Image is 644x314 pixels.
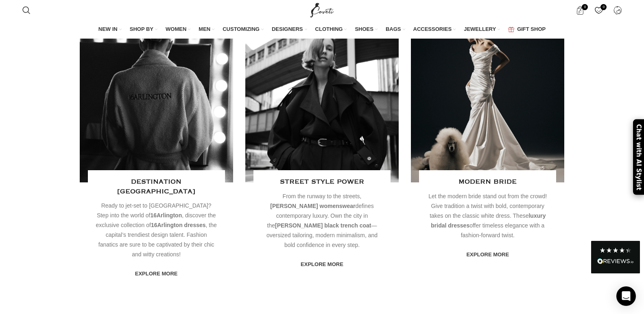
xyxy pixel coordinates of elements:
strong: 16Arlington dresses [151,222,206,228]
a: CUSTOMIZING [223,21,264,38]
span: DESIGNERS [272,26,303,33]
span: NEW IN [98,26,118,33]
div: 4.28 Stars [599,247,632,253]
a: WOMEN [166,21,190,38]
a: SHOP BY [130,21,157,38]
a: NEW IN [98,21,122,38]
a: BAGS [386,21,405,38]
h4: DESTINATION [GEOGRAPHIC_DATA] [95,178,217,197]
a: 0 [572,2,588,18]
a: 0 [590,2,607,18]
div: Read All Reviews [591,241,640,273]
p: Ready to jet-set to [GEOGRAPHIC_DATA]? Step into the world of , discover the exclusive collection... [95,201,217,259]
strong: [PERSON_NAME] black trench coat [275,222,371,229]
a: Search [18,2,35,18]
p: From the runway to the streets, defines contemporary luxury. Own the city in the — oversized tail... [261,191,383,250]
span: BAGS [386,26,401,33]
span: JEWELLERY [464,26,496,33]
div: My Wishlist [590,2,607,18]
h4: MODERN BRIDE [427,178,549,187]
span: SHOES [355,26,373,33]
span: CLOTHING [315,26,343,33]
a: Site logo [308,6,336,13]
a: explore more [458,246,517,263]
img: GiftBag [508,27,514,32]
span: 0 [600,4,607,10]
strong: [PERSON_NAME] womenswear [270,203,355,209]
a: GIFT SHOP [508,21,546,38]
a: Banner link [411,20,564,182]
a: explore more [127,265,186,282]
strong: luxury bridal dresses [431,212,546,229]
a: DESIGNERS [272,21,307,38]
a: JEWELLERY [464,21,500,38]
h4: STREET STYLE POWER [261,178,383,187]
span: WOMEN [166,26,186,33]
p: Let the modern bride stand out from the crowd! Give tradition a twist with bold, contemporary tak... [427,191,549,240]
div: Read All Reviews [597,257,634,267]
span: CUSTOMIZING [223,26,260,33]
div: Open Intercom Messenger [616,286,636,306]
a: SHOES [355,21,378,38]
span: GIFT SHOP [517,26,546,33]
span: ACCESSORIES [413,26,452,33]
a: explore more [293,256,351,273]
a: CLOTHING [315,21,347,38]
span: MEN [199,26,210,33]
a: Banner link [245,20,399,182]
span: SHOP BY [130,26,153,33]
a: Banner link [80,20,233,182]
div: Main navigation [18,21,626,38]
a: MEN [199,21,214,38]
a: ACCESSORIES [413,21,456,38]
strong: 16Arlington [150,212,182,219]
img: REVIEWS.io [597,258,634,264]
span: 0 [582,4,588,10]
